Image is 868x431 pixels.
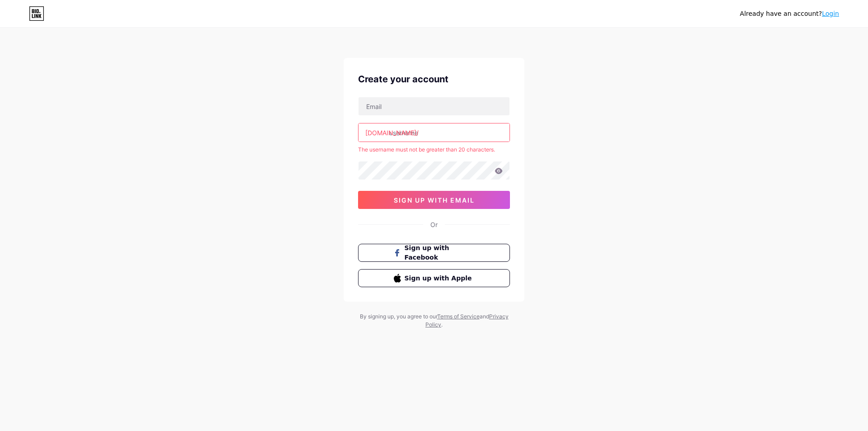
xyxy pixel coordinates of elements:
[359,97,509,115] input: Email
[405,274,475,283] span: Sign up with Apple
[358,269,510,287] button: Sign up with Apple
[740,9,839,19] div: Already have an account?
[365,128,419,137] div: [DOMAIN_NAME]/
[358,191,510,209] button: sign up with email
[357,313,511,329] div: By signing up, you agree to our and .
[822,10,839,17] a: Login
[405,243,475,262] span: Sign up with Facebook
[358,244,510,262] button: Sign up with Facebook
[394,196,475,204] span: sign up with email
[430,220,438,229] div: Or
[358,72,510,86] div: Create your account
[358,146,510,154] div: The username must not be greater than 20 characters.
[437,313,480,320] a: Terms of Service
[359,123,509,142] input: username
